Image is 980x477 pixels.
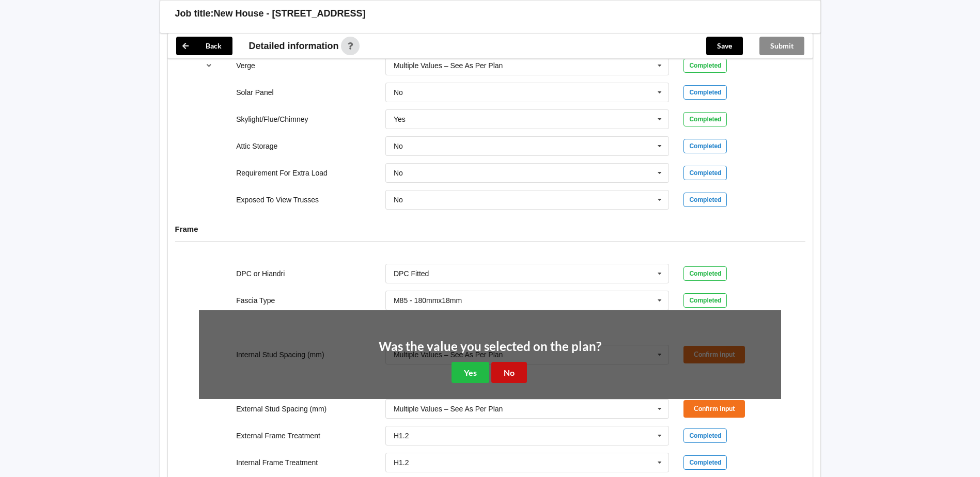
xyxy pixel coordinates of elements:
label: Skylight/Flue/Chimney [236,115,308,123]
div: Completed [683,85,727,100]
div: Completed [683,266,727,281]
button: Yes [452,362,489,383]
span: Detailed information [249,41,339,51]
div: Completed [683,166,727,180]
h4: Frame [175,224,805,234]
div: H1.2 [394,432,409,439]
div: DPC Fitted [394,270,429,277]
div: Completed [683,193,727,207]
label: DPC or Hiandri [236,269,285,278]
div: No [394,142,403,150]
button: Save [706,37,743,55]
div: M85 - 180mmx18mm [394,297,462,304]
div: No [394,169,403,177]
button: reference-toggle [199,56,219,75]
h3: Job title: [175,8,214,20]
label: Exposed To View Trusses [236,196,319,204]
div: Multiple Values – See As Per Plan [394,62,503,69]
label: External Stud Spacing (mm) [236,405,326,413]
div: H1.2 [394,459,409,466]
label: Verge [236,61,255,70]
div: Completed [683,58,727,73]
button: Confirm input [683,400,745,417]
div: Yes [394,116,406,123]
h2: Was the value you selected on the plan? [379,339,601,355]
button: Back [176,37,232,55]
div: No [394,196,403,203]
div: Multiple Values – See As Per Plan [394,405,503,412]
label: Attic Storage [236,142,277,150]
h3: New House - [STREET_ADDRESS] [214,8,366,20]
div: Completed [683,293,727,308]
label: Requirement For Extra Load [236,169,328,177]
label: Internal Frame Treatment [236,458,318,467]
div: Completed [683,112,727,126]
div: Completed [683,428,727,443]
label: Solar Panel [236,88,273,97]
div: Completed [683,139,727,153]
button: No [491,362,527,383]
div: No [394,89,403,96]
label: External Frame Treatment [236,432,320,440]
label: Fascia Type [236,296,275,305]
div: Completed [683,455,727,470]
